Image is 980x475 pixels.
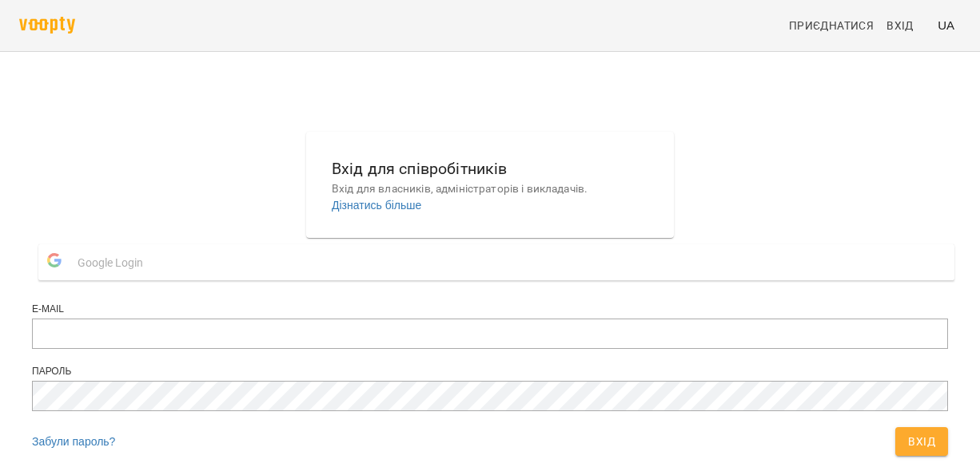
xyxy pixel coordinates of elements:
button: Google Login [38,244,954,280]
span: UA [938,17,954,34]
button: UA [931,10,961,40]
img: voopty.png [19,17,75,34]
a: Забули пароль? [32,435,115,448]
a: Вхід [880,11,931,40]
a: Приєднатися [783,11,880,40]
p: Вхід для власників, адміністраторів і викладачів. [332,181,648,197]
span: Вхід [886,16,914,35]
div: Пароль [32,365,948,378]
span: Вхід [908,432,935,451]
h6: Вхід для співробітників [332,156,648,181]
button: Вхід [895,427,948,456]
button: Вхід для співробітниківВхід для власників, адміністраторів і викладачів.Дізнатись більше [319,144,661,226]
a: Дізнатись більше [332,199,421,212]
span: Приєднатися [789,16,874,35]
span: Google Login [78,247,151,279]
div: E-mail [32,303,948,316]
